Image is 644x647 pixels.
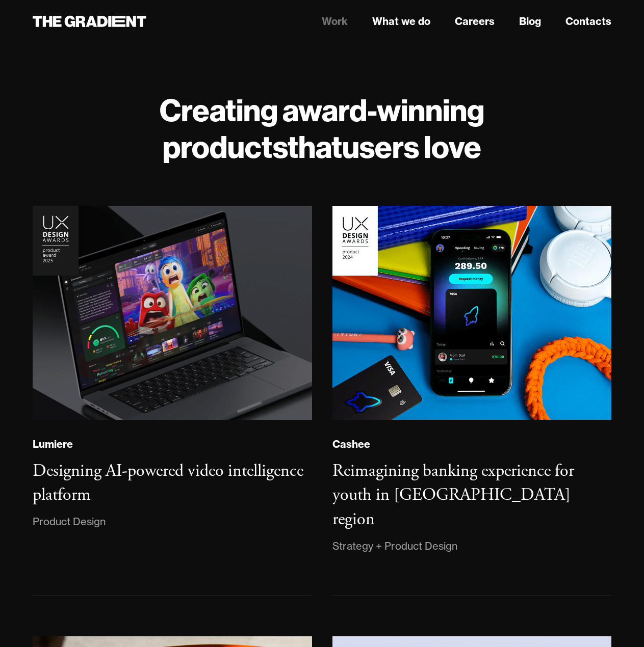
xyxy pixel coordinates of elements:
[519,14,541,29] a: Blog
[33,438,73,451] div: Lumiere
[33,460,303,506] h3: Designing AI-powered video intelligence platform
[33,206,312,596] a: LumiereDesigning AI-powered video intelligence platformProduct Design
[288,127,342,166] strong: that
[565,14,611,29] a: Contacts
[332,538,457,554] div: Strategy + Product Design
[332,460,574,530] h3: Reimagining banking experience for youth in [GEOGRAPHIC_DATA] region
[322,14,348,29] a: Work
[332,206,612,596] a: CasheeReimagining banking experience for youth in [GEOGRAPHIC_DATA] regionStrategy + Product Design
[332,438,370,451] div: Cashee
[33,514,106,530] div: Product Design
[372,14,430,29] a: What we do
[33,92,611,165] h1: Creating award-winning products users love
[455,14,495,29] a: Careers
